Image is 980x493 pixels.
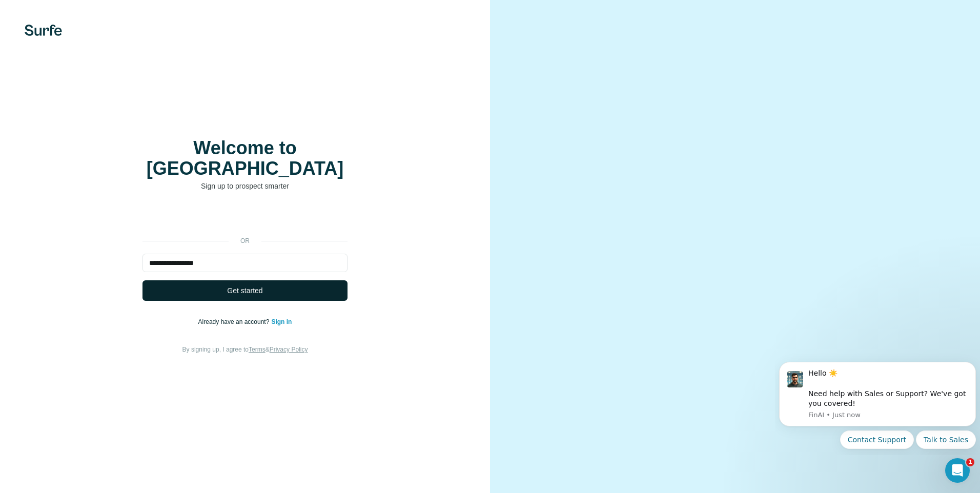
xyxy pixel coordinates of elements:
p: or [229,236,261,245]
a: Terms [249,346,266,353]
span: Already have an account? [198,318,272,325]
a: Privacy Policy [270,346,308,353]
button: Get started [142,280,348,301]
a: Sign in [271,318,292,325]
h1: Welcome to [GEOGRAPHIC_DATA] [142,138,348,179]
span: Get started [227,285,262,296]
p: Sign up to prospect smarter [142,181,348,191]
img: Surfe's logo [25,25,62,36]
span: By signing up, I agree to & [182,346,308,353]
iframe: Sign in with Google Button [137,207,353,229]
iframe: Intercom notifications message [775,353,980,455]
iframe: Intercom live chat [945,458,970,483]
span: 1 [966,458,974,466]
